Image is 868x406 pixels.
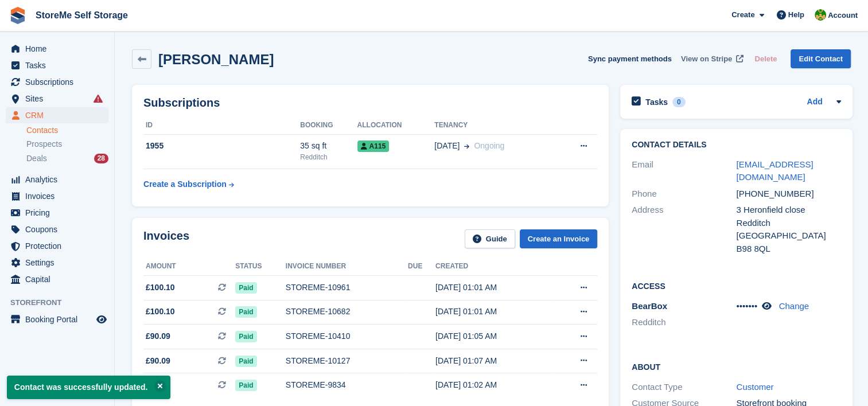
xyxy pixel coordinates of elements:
div: [DATE] 01:01 AM [435,306,552,318]
div: STOREME-10682 [286,306,408,318]
span: £100.10 [146,282,175,294]
div: [PHONE_NUMBER] [736,188,840,201]
a: Add [807,96,822,109]
div: 3 Heronfield close [736,204,840,217]
a: StoreMe Self Storage [31,6,133,25]
div: STOREME-10410 [286,330,408,342]
span: Coupons [25,221,94,237]
div: [DATE] 01:07 AM [435,355,552,367]
span: Pricing [25,205,94,221]
a: Create an Invoice [520,229,598,248]
a: menu [6,221,108,237]
span: Capital [25,271,94,287]
h2: Subscriptions [143,96,597,110]
a: menu [6,107,108,123]
div: [DATE] 01:02 AM [435,379,552,391]
span: Storefront [10,297,114,309]
span: A115 [357,140,390,152]
th: Allocation [357,116,435,135]
span: Account [828,10,858,21]
th: Created [435,257,552,276]
span: Paid [235,331,256,342]
div: [GEOGRAPHIC_DATA] [736,229,840,243]
span: Prospects [26,139,62,150]
div: 1955 [143,140,300,152]
div: Redditch [300,152,357,162]
div: [DATE] 01:05 AM [435,330,552,342]
a: menu [6,271,108,287]
span: Ongoing [474,141,504,150]
a: Preview store [95,313,108,326]
span: Analytics [25,171,94,188]
a: menu [6,41,108,57]
span: Deals [26,153,47,164]
a: Change [779,301,809,311]
span: BearBox [632,301,667,311]
span: Invoices [25,188,94,204]
th: Invoice number [286,257,408,276]
div: Address [632,204,736,255]
span: ••••••• [736,301,757,311]
div: STOREME-10127 [286,355,408,367]
h2: [PERSON_NAME] [158,52,274,67]
div: [DATE] 01:01 AM [435,282,552,294]
span: Paid [235,306,256,318]
span: Help [788,9,804,21]
h2: Tasks [645,97,668,107]
img: stora-icon-8386f47178a22dfd0bd8f6a31ec36ba5ce8667c1dd55bd0f319d3a0aa187defe.svg [9,7,26,24]
div: STOREME-9834 [286,379,408,391]
a: menu [6,188,108,204]
a: View on Stripe [676,49,746,68]
div: STOREME-10961 [286,282,408,294]
h2: Invoices [143,229,189,248]
div: 35 sq ft [300,140,357,152]
div: B98 8QL [736,243,840,256]
span: Protection [25,238,94,254]
div: Contact Type [632,381,736,394]
img: StorMe [815,9,826,21]
a: menu [6,91,108,107]
li: Redditch [632,316,736,329]
div: Redditch [736,217,840,230]
a: menu [6,238,108,254]
span: Paid [235,282,256,294]
a: menu [6,57,108,73]
a: Create a Subscription [143,174,234,195]
span: View on Stripe [681,53,732,65]
a: menu [6,205,108,221]
span: Paid [235,356,256,367]
span: CRM [25,107,94,123]
th: Tenancy [434,116,555,135]
a: Edit Contact [791,49,851,68]
a: menu [6,171,108,188]
th: ID [143,116,300,135]
span: Home [25,41,94,57]
span: £100.10 [146,306,175,318]
span: Subscriptions [25,74,94,90]
span: Paid [235,380,256,391]
a: Deals 28 [26,153,108,165]
a: Customer [736,382,773,392]
a: Prospects [26,138,108,150]
span: Tasks [25,57,94,73]
div: 28 [94,154,108,163]
h2: About [632,361,840,372]
a: menu [6,255,108,271]
span: £90.09 [146,355,170,367]
a: Guide [465,229,515,248]
th: Status [235,257,286,276]
a: Contacts [26,125,108,136]
span: £90.09 [146,330,170,342]
span: Booking Portal [25,311,94,327]
span: Sites [25,91,94,107]
a: menu [6,311,108,327]
i: Smart entry sync failures have occurred [94,94,103,103]
span: Create [731,9,754,21]
span: Settings [25,255,94,271]
a: menu [6,74,108,90]
h2: Contact Details [632,140,840,150]
button: Sync payment methods [588,49,672,68]
h2: Access [632,280,840,291]
div: Phone [632,188,736,201]
span: [DATE] [434,140,460,152]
